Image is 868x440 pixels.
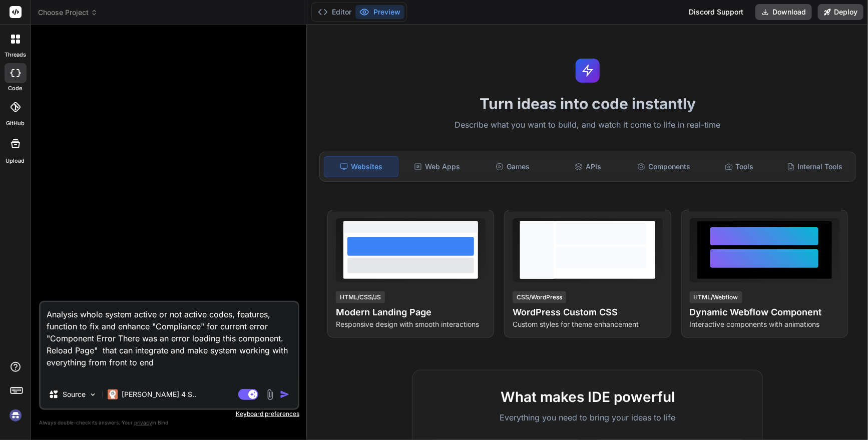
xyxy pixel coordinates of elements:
p: Source [63,389,86,399]
div: Tools [702,156,776,177]
h2: What makes IDE powerful [429,386,746,407]
div: Components [627,156,700,177]
button: Deploy [818,4,863,20]
p: Responsive design with smooth interactions [336,319,486,329]
div: HTML/Webflow [690,291,742,303]
p: Custom styles for theme enhancement [513,319,662,329]
p: Always double-check its answers. Your in Bind [39,418,299,427]
div: Games [476,156,550,177]
h4: Modern Landing Page [336,305,486,319]
p: Everything you need to bring your ideas to life [429,411,746,423]
h1: Turn ideas into code instantly [313,95,862,113]
div: Websites [324,156,398,177]
p: Describe what you want to build, and watch it come to life in real-time [313,119,862,132]
label: Upload [6,157,25,165]
img: icon [280,389,290,399]
div: APIs [551,156,625,177]
img: Claude 4 Sonnet [108,389,118,399]
h4: Dynamic Webflow Component [690,305,839,319]
div: CSS/WordPress [513,291,566,303]
p: Keyboard preferences [39,410,299,418]
h4: WordPress Custom CSS [513,305,662,319]
button: Preview [355,5,404,19]
label: threads [5,51,26,59]
img: attachment [264,389,276,400]
label: code [9,84,23,93]
div: Discord Support [683,4,749,20]
div: HTML/CSS/JS [336,291,385,303]
img: signin [7,407,24,424]
button: Editor [314,5,355,19]
img: Pick Models [89,390,97,399]
div: Web Apps [400,156,474,177]
button: Download [755,4,812,20]
div: Internal Tools [778,156,851,177]
label: GitHub [6,119,25,128]
span: privacy [134,419,152,425]
span: Choose Project [38,8,98,18]
p: [PERSON_NAME] 4 S.. [122,389,196,399]
textarea: Analysis whole system active or not active codes, features, function to fix and enhance "Complian... [41,302,298,380]
p: Interactive components with animations [690,319,839,329]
